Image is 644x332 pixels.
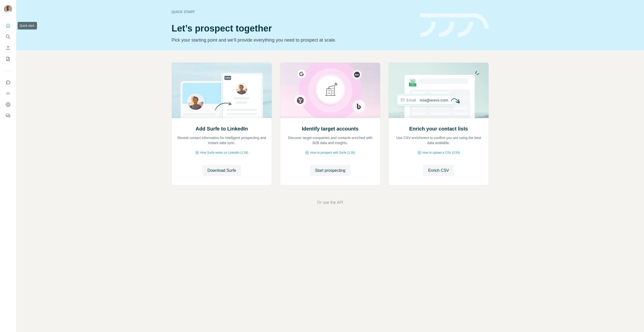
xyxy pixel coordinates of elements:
p: Pick your starting point and we’ll provide everything you need to prospect at scale. [172,37,414,44]
h2: Enrich your contact lists [409,125,468,132]
span: Enrich CSV [428,168,449,174]
button: Or use the API [317,200,343,206]
span: Start prospecting [315,168,345,174]
h1: Let’s prospect together [172,23,414,34]
span: How to prospect with Surfe (1:30) [310,150,355,155]
img: Enrich your contact lists [388,63,489,118]
img: Identify target accounts [280,63,380,118]
h2: Add Surfe to LinkedIn [196,125,248,132]
img: Avatar [4,5,12,13]
div: Quick start [172,9,414,14]
span: How to upload a CSV (2:59) [422,150,460,155]
p: Discover target companies and contacts enriched with B2B data and insights. [285,135,375,145]
button: My lists [4,54,12,63]
p: Use CSV enrichment to confirm you are using the best data available. [394,135,484,145]
button: Use Surfe on LinkedIn [4,78,12,87]
button: Search [4,32,12,41]
button: Use Surfe API [4,89,12,98]
h2: Identify target accounts [302,125,359,132]
p: Reveal contact information for intelligent prospecting and instant data sync. [177,135,267,145]
span: How Surfe works on LinkedIn (1:58) [200,150,248,155]
button: Enrich CSV [423,165,454,176]
img: banner [420,13,489,38]
button: Start prospecting [310,165,350,176]
button: Feedback [4,111,12,120]
button: Quick start [4,21,12,30]
span: Download Surfe [208,168,236,174]
button: Dashboard [4,100,12,109]
button: Enrich CSV [4,43,12,52]
button: Download Surfe [203,165,241,176]
img: Add Surfe to LinkedIn [172,63,272,118]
